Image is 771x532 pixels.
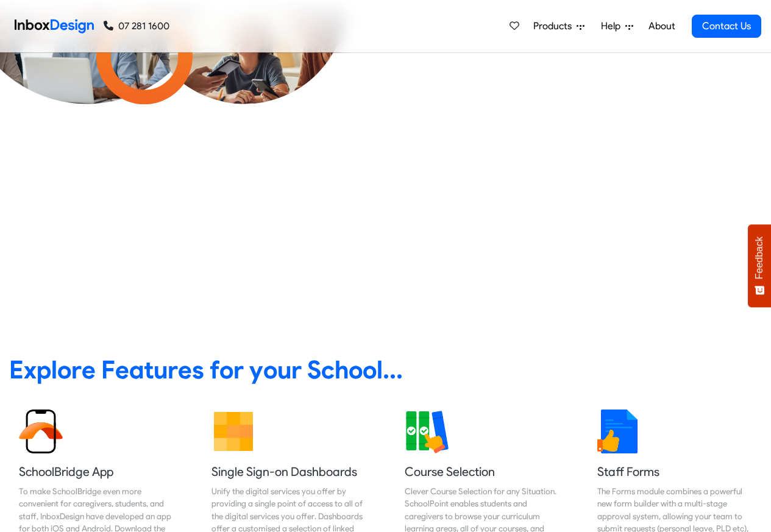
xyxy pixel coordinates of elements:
span: Help [601,19,625,34]
h5: Course Selection [405,463,560,480]
button: Feedback - Show survey [748,224,771,307]
img: 2022_01_13_icon_course_selection.svg [405,410,449,453]
h5: Staff Forms [597,463,752,480]
a: 07 281 1600 [104,19,169,34]
img: 2022_01_13_icon_sb_app.svg [19,410,63,453]
h5: Single Sign-on Dashboards [211,463,366,480]
h5: SchoolBridge App [19,463,174,480]
span: Feedback [754,236,765,279]
a: Products [528,14,589,38]
heading: Explore Features for your School... [9,354,762,385]
a: Help [596,14,638,38]
img: 2022_01_13_icon_thumbsup.svg [597,410,641,453]
a: About [645,14,678,38]
span: Products [533,19,577,34]
a: Contact Us [692,15,761,38]
img: 2022_01_13_icon_grid.svg [211,410,255,453]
